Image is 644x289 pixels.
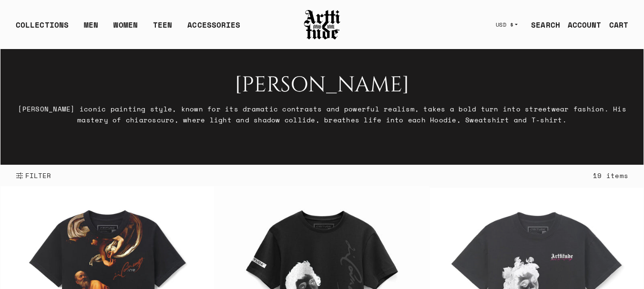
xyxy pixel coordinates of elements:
span: USD $ [496,21,514,29]
video: Your browser does not support the video tag. [0,49,644,165]
a: Open cart [602,15,628,34]
a: WOMEN [113,19,138,38]
a: ACCOUNT [560,15,602,34]
span: FILTER [23,171,51,180]
h2: [PERSON_NAME] [16,73,628,98]
ul: Main navigation [8,19,248,38]
div: COLLECTIONS [16,19,69,38]
img: Arttitude [303,9,341,41]
a: SEARCH [523,15,560,34]
button: Show filters [16,165,51,186]
button: USD $ [490,14,524,35]
a: TEEN [153,19,172,38]
div: CART [609,19,628,30]
p: [PERSON_NAME] iconic painting style, known for its dramatic contrasts and powerful realism, takes... [16,103,628,125]
div: 19 items [593,170,628,181]
div: ACCESSORIES [187,19,240,38]
a: MEN [84,19,98,38]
